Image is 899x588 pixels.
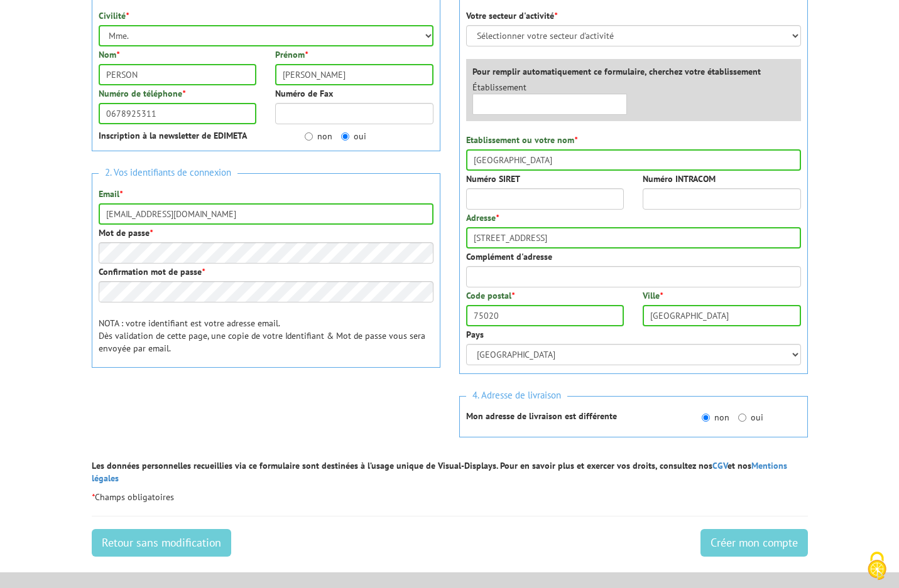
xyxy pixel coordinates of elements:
[92,460,787,484] a: Mentions légales
[305,130,332,142] label: non
[99,130,247,141] strong: Inscription à la newsletter de EDIMETA
[466,9,557,22] label: Votre secteur d'activité
[92,529,231,557] a: Retour sans modification
[92,491,808,503] p: Champs obligatoires
[92,390,283,439] iframe: reCAPTCHA
[466,211,499,224] label: Adresse
[99,9,129,22] label: Civilité
[99,188,123,200] label: Email
[466,134,577,146] label: Etablissement ou votre nom
[700,529,808,557] input: Créer mon compte
[738,414,746,422] input: oui
[305,132,313,141] input: non
[702,411,729,424] label: non
[861,550,893,582] img: Cookies (fenêtre modale)
[275,87,333,100] label: Numéro de Fax
[275,48,308,61] label: Prénom
[466,289,515,302] label: Code postal
[712,460,727,471] a: CGV
[643,173,716,185] label: Numéro INTRACOM
[855,545,899,588] button: Cookies (fenêtre modale)
[643,289,663,302] label: Ville
[472,65,761,78] label: Pour remplir automatiquement ce formulaire, cherchez votre établissement
[466,250,552,263] label: Complément d'adresse
[99,317,433,355] p: NOTA : votre identifiant est votre adresse email. Dès validation de cette page, une copie de votr...
[99,164,237,181] span: 2. Vos identifiants de connexion
[463,81,637,115] div: Établissement
[92,460,787,484] strong: Les données personnelles recueillies via ce formulaire sont destinées à l’usage unique de Visual-...
[99,227,153,239] label: Mot de passe
[341,130,366,142] label: oui
[99,48,119,61] label: Nom
[341,132,349,141] input: oui
[99,87,185,100] label: Numéro de téléphone
[702,414,710,422] input: non
[466,173,520,185] label: Numéro SIRET
[466,387,567,404] span: 4. Adresse de livraison
[99,265,205,278] label: Confirmation mot de passe
[466,410,617,422] strong: Mon adresse de livraison est différente
[466,328,484,341] label: Pays
[738,411,763,424] label: oui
